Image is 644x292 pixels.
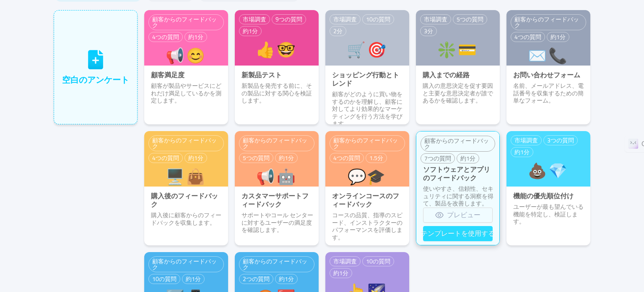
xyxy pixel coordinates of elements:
[332,210,402,243] font: コースの品質、指導のスピード、インストラクターのパフォーマンスを評価します。
[243,153,270,163] font: 5つの質問
[457,14,483,25] font: 5つの質問
[333,26,343,37] font: 2分
[424,26,433,37] font: 3分
[514,135,538,146] font: 市場調査
[152,135,217,152] font: 顧客からのフィードバック
[424,153,451,164] font: 7つの質問
[333,268,348,279] font: 約1分
[366,256,390,267] font: 10の質問
[243,26,258,37] font: 約1分
[423,226,493,241] button: テンプレートを使用する
[424,14,447,25] font: 市場調査
[423,80,493,106] font: 購入の意思決定を促す要因と主要な意思決定者が誰であるかを確認します。
[152,153,179,163] font: 4つの質問
[62,72,129,87] font: 空白のアンケート
[256,162,297,191] font: 📢🤖
[241,210,313,235] font: サポートやコール センターに対するユーザーの満足度を確認します。
[369,153,383,163] font: 1.5分
[256,35,297,64] font: 👍🤓
[423,163,490,184] font: ソフトウェアとアプリのフィードバック
[366,14,390,25] font: 10の質問
[151,68,184,81] font: 顧客満足度
[243,274,270,284] font: 2つの質問
[547,135,574,146] font: 3つの質問
[333,153,360,163] font: 4つの質問
[243,135,307,152] font: 顧客からのフィードバック
[152,14,217,31] font: 顧客からのフィードバック
[188,32,203,42] font: 約1分
[166,41,207,70] font: 📢😊️
[513,201,584,227] font: ユーザーが最も望んでいる機能を特定し、検証します。
[152,274,177,284] font: 10の質問
[241,189,309,210] font: カスタマーサポートフィードバック
[243,256,307,273] font: 顧客からのフィードバック
[241,68,282,81] font: 新製品テスト
[151,80,221,106] font: 顧客が製品やサービスにどれだけ満足しているかを測定します。
[333,14,357,25] font: 市場調査
[332,89,402,129] font: 顧客がどのように買い物をするのかを理解し、顧客に対してより効果的なマーケティングを行う方法を学びます。
[151,210,221,228] font: 購入後に顧客からのフィードバックを収集します。
[528,156,569,185] font: 💩💎
[333,135,398,152] font: 顧客からのフィードバック
[513,189,574,202] font: 機能の優先順位付け
[186,274,201,284] font: 約1分
[348,162,387,191] font: 💬‍🎓
[423,208,493,223] button: アイコン: 目プレビュー
[437,35,478,64] font: ❇️💳
[514,14,579,31] font: 顧客からのフィードバック
[279,153,294,163] font: 約1分
[152,32,179,42] font: 4つの質問
[151,189,218,210] font: 購入後のフィードバック
[241,80,312,106] font: 新製品を発売する前に、その製品に対する関心を検証します。
[423,183,493,209] font: 使いやすさ、信頼性、セキュリティに関する洞察を得て、製品を改善します。
[166,162,207,191] font: 🖥️👜
[460,153,475,164] font: 約1分
[514,32,541,42] font: 4つの質問
[514,147,530,158] font: 約1分
[275,14,302,25] font: 9つの質問
[332,68,399,89] font: ショッピング行動とトレンド
[528,41,569,70] font: ✉️📞️️️
[513,80,584,106] font: 名前、メールアドレス、電話番号を収集するための簡単なフォーム。
[152,256,217,273] font: 顧客からのフィードバック
[551,32,566,42] font: 約1分
[423,68,470,81] font: 購入までの経路
[347,35,388,64] font: 🛒🎯
[424,135,489,152] font: 顧客からのフィードバック
[333,256,357,267] font: 市場調査
[332,189,399,210] font: オンラインコースのフィードバック
[513,68,580,81] font: お問い合わせフォーム
[279,274,294,284] font: 約1分
[243,14,266,25] font: 市場調査
[188,153,203,163] font: 約1分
